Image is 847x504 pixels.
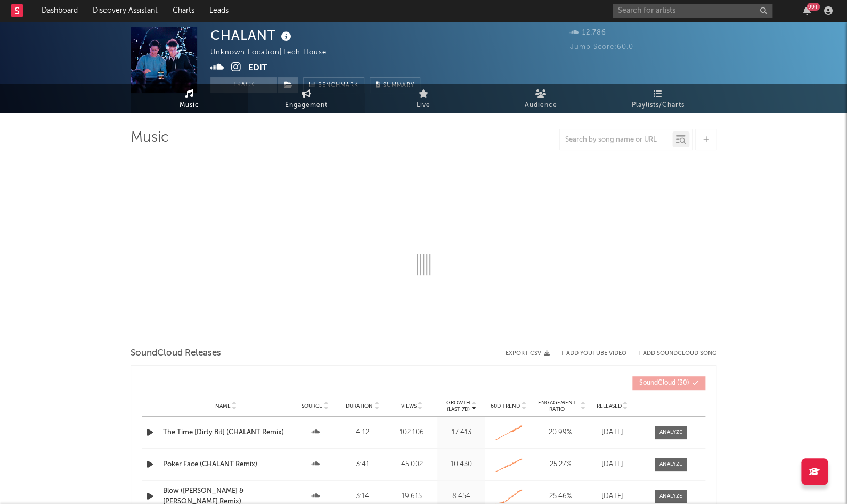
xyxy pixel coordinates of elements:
a: Playlists/Charts [599,84,716,113]
span: SoundCloud Releases [131,347,221,360]
div: 3:14 [341,491,384,502]
span: Benchmark [318,79,359,92]
a: The Time [Dirty Bit] (CHALANT Remix) [163,427,289,438]
div: 4:12 [341,427,384,438]
div: 10.430 [440,459,482,470]
div: 3:41 [341,459,384,470]
div: CHALANT [210,27,294,44]
input: Search by song name or URL [560,136,672,144]
span: Audience [525,99,557,112]
div: 8.454 [440,491,482,502]
span: Live [417,99,430,112]
span: Engagement Ratio [535,400,579,412]
button: + Add SoundCloud Song [637,351,716,357]
a: Poker Face (CHALANT Remix) [163,459,289,470]
button: Edit [248,62,267,75]
div: [DATE] [591,459,633,470]
span: Music [180,99,199,112]
div: 20.99 % [535,427,585,438]
p: (Last 7d) [446,406,470,412]
a: Engagement [248,84,365,113]
span: Summary [383,82,414,88]
button: Track [210,77,277,93]
span: ( 30 ) [639,380,689,386]
div: 45.002 [389,459,435,470]
span: Jump Score: 60.0 [570,44,633,51]
div: 19.615 [389,491,435,502]
div: 25.27 % [535,459,585,470]
input: Search for artists [613,4,772,18]
span: SoundCloud [639,380,675,386]
div: Unknown Location | Tech House [210,46,339,59]
button: 99+ [803,6,811,15]
div: + Add YouTube Video [550,351,626,357]
div: 25.46 % [535,491,585,502]
span: 12.786 [570,29,606,36]
a: Live [365,84,482,113]
span: 60D Trend [491,403,520,409]
button: Summary [370,77,420,93]
a: Music [131,84,248,113]
span: Playlists/Charts [632,99,685,112]
a: Audience [482,84,599,113]
button: SoundCloud(30) [632,376,705,390]
div: 102.106 [389,427,435,438]
a: Benchmark [303,77,364,93]
div: 99 + [807,3,820,11]
div: [DATE] [591,491,633,502]
span: Released [597,403,622,409]
button: Export CSV [506,350,550,357]
div: [DATE] [591,427,633,438]
button: + Add SoundCloud Song [626,351,716,357]
span: Duration [346,403,373,409]
span: Engagement [285,99,328,112]
div: 17.413 [440,427,482,438]
span: Name [215,403,231,409]
span: Views [401,403,417,409]
p: Growth [446,400,470,406]
button: + Add YouTube Video [560,351,626,357]
span: Source [302,403,322,409]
